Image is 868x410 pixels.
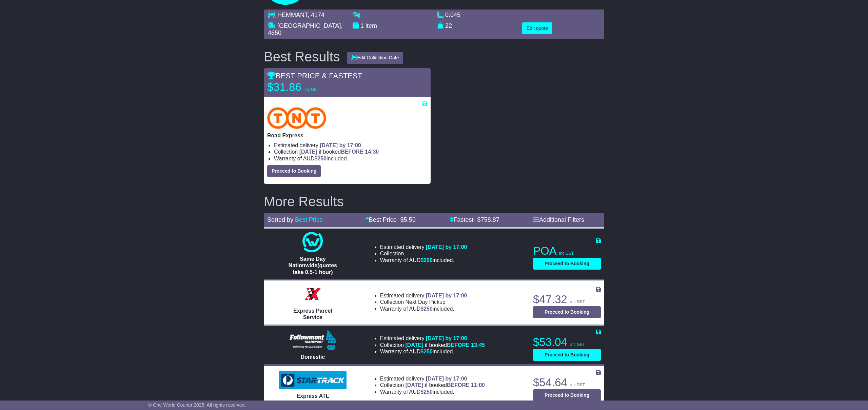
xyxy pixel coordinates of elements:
span: 758.87 [481,216,499,223]
a: Best Price- $5.50 [365,216,416,223]
span: 250 [423,389,433,395]
span: BEFORE [447,382,470,388]
span: $ [420,389,433,395]
span: $ [314,156,327,161]
span: © One World Courier 2025. All rights reserved. [148,402,246,408]
li: Estimated delivery [380,244,467,250]
span: [DATE] by 17:00 [320,142,361,148]
button: Proceed to Booking [533,258,601,270]
li: Collection [380,299,467,305]
li: Estimated delivery [380,292,467,299]
span: if booked [406,342,485,348]
a: Fastest- $758.87 [450,216,499,223]
span: Express ATL [296,393,329,399]
p: POA [533,244,601,258]
span: Same Day Nationwide(quotes take 0.5-1 hour) [289,256,337,275]
a: Best Price [295,216,323,223]
button: Edit Collection Date [347,52,403,64]
span: inc GST [570,299,585,304]
span: 250 [317,156,327,161]
span: 14:30 [365,149,379,155]
span: Sorted by [267,216,293,223]
span: 250 [423,349,433,354]
span: [DATE] [406,342,423,348]
img: Followmont Transport: Domestic [290,330,336,350]
span: [GEOGRAPHIC_DATA] [277,22,341,29]
h2: More Results [264,194,604,209]
button: Proceed to Booking [533,349,601,361]
span: BEFORE [341,149,363,155]
p: $31.86 [267,80,352,94]
li: Estimated delivery [274,142,427,149]
span: Domestic [300,354,325,360]
span: item [366,22,377,29]
p: $53.04 [533,335,601,349]
span: inc GST [570,342,585,347]
span: if booked [406,382,485,388]
button: Proceed to Booking [533,389,601,401]
span: [DATE] [299,149,317,155]
span: 250 [423,306,433,312]
span: - $ [397,216,416,223]
img: One World Courier: Same Day Nationwide(quotes take 0.5-1 hour) [302,232,323,252]
li: Warranty of AUD included. [380,306,467,312]
span: HEMMANT [277,12,308,18]
span: $ [420,306,433,312]
span: if booked [299,149,379,155]
li: Warranty of AUD included. [380,257,467,263]
button: Proceed to Booking [533,306,601,318]
li: Collection [380,342,485,348]
span: 13:45 [471,342,485,348]
li: Warranty of AUD included. [380,389,485,395]
li: Warranty of AUD included. [274,155,427,162]
li: Collection [380,382,485,388]
span: 1 [360,22,364,29]
li: Collection [380,250,467,257]
span: , 4174 [308,12,324,18]
span: [DATE] by 17:00 [426,244,467,250]
button: Proceed to Booking [267,165,321,177]
li: Collection [274,149,427,155]
span: Express Parcel Service [293,308,332,320]
span: inc GST [559,251,574,256]
span: BEFORE [447,342,470,348]
li: Warranty of AUD included. [380,348,485,355]
span: [DATE] by 17:00 [426,376,467,382]
span: inc GST [304,87,319,92]
span: , 4650 [268,22,342,37]
span: 0.045 [445,12,460,18]
span: [DATE] by 17:00 [426,293,467,298]
p: $47.32 [533,293,601,306]
span: 11:00 [471,382,485,388]
span: [DATE] by 17:00 [426,335,467,341]
div: Best Results [260,49,343,64]
span: inc GST [570,383,585,387]
li: Estimated delivery [380,375,485,382]
a: Additional Filters [533,216,584,223]
p: $54.64 [533,376,601,389]
li: Estimated delivery [380,335,485,341]
span: - $ [474,216,499,223]
span: Next Day Pickup [406,299,446,305]
span: 5.50 [404,216,416,223]
span: 250 [423,257,433,263]
span: BEST PRICE & FASTEST [267,72,362,80]
img: Border Express: Express Parcel Service [302,284,323,304]
p: Road Express [267,132,427,139]
span: $ [420,349,433,354]
span: 22 [445,22,452,29]
img: TNT Domestic: Road Express [267,107,326,129]
span: $ [420,257,433,263]
button: Edit quote [522,22,552,34]
span: [DATE] [406,382,423,388]
img: StarTrack: Express ATL [279,371,347,390]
